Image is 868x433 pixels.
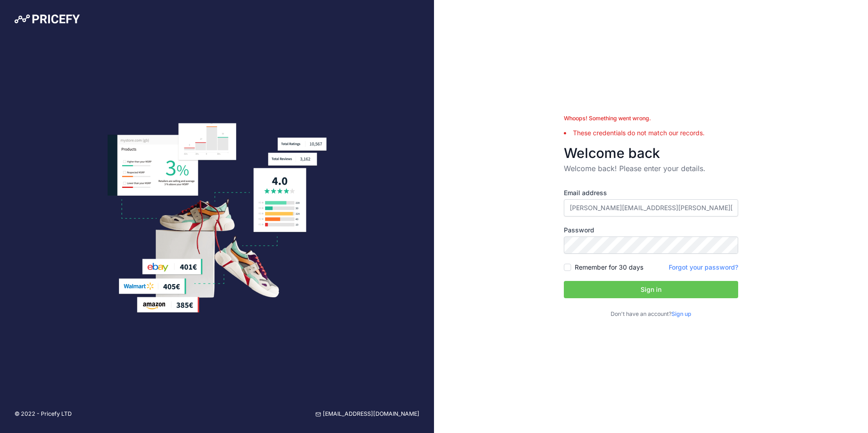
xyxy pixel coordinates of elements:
p: © 2022 - Pricefy LTD [15,410,72,418]
div: Whoops! Something went wrong. [564,114,738,123]
label: Email address [564,188,738,197]
li: These credentials do not match our records. [564,128,738,138]
p: Welcome back! Please enter your details. [564,163,738,174]
button: Sign in [564,281,738,298]
a: Forgot your password? [669,263,738,271]
label: Remember for 30 days [575,263,643,272]
img: Pricefy [15,15,80,24]
p: Don't have an account? [564,310,738,319]
input: Enter your email [564,199,738,216]
h3: Welcome back [564,145,738,161]
label: Password [564,226,738,235]
a: [EMAIL_ADDRESS][DOMAIN_NAME] [316,410,419,418]
a: Sign up [671,310,691,317]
